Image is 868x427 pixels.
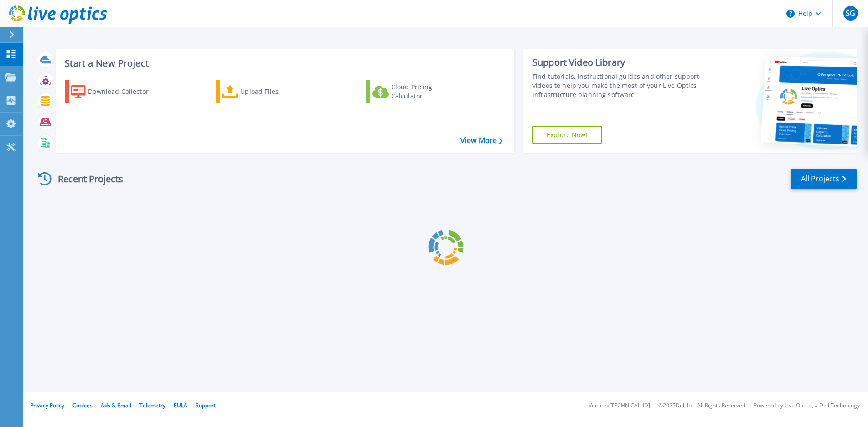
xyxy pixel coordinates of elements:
div: Recent Projects [35,168,135,190]
a: EULA [174,401,187,409]
h3: Start a New Project [65,58,502,68]
div: Find tutorials, instructional guides and other support videos to help you make the most of your L... [532,72,702,99]
a: Explore Now! [532,126,602,144]
a: Ads & Email [101,401,131,409]
a: All Projects [790,169,857,189]
li: Version: [TECHNICAL_ID] [589,403,650,409]
a: Telemetry [139,401,165,409]
div: Upload Files [240,82,313,101]
span: SG [846,10,855,17]
li: © 2025 Dell Inc. All Rights Reserved [658,403,745,409]
a: View More [460,136,503,145]
div: Cloud Pricing Calculator [391,82,464,101]
a: Cloud Pricing Calculator [366,80,468,103]
a: Privacy Policy [30,401,64,409]
li: Powered by Live Optics, a Dell Technology [754,403,860,409]
a: Support [196,401,216,409]
a: Upload Files [216,80,317,103]
a: Download Collector [65,80,166,103]
div: Support Video Library [532,57,702,68]
div: Download Collector [88,82,161,101]
a: Cookies [72,401,93,409]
